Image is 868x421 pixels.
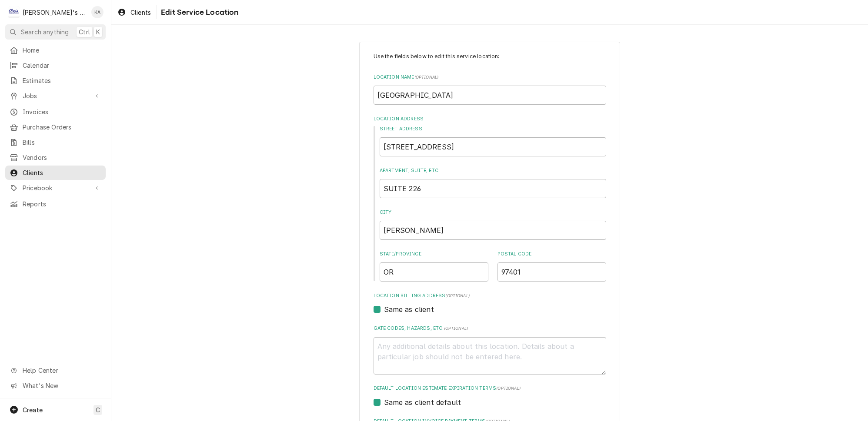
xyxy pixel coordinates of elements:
[374,325,606,332] label: Gate Codes, Hazards, etc.
[8,6,20,18] div: Clay's Refrigeration's Avatar
[5,378,106,393] a: Go to What's New
[374,292,606,299] label: Location Billing Address
[374,116,606,123] label: Location Address
[23,138,101,147] span: Bills
[380,209,606,216] label: City
[23,91,88,100] span: Jobs
[91,6,103,18] div: Korey Austin's Avatar
[23,199,101,209] span: Reports
[23,153,101,162] span: Vendors
[374,74,606,81] label: Location Name
[23,168,101,177] span: Clients
[5,58,106,73] a: Calendar
[96,27,100,36] span: K
[5,24,106,40] button: Search anythingCtrlK
[374,385,606,407] div: Default Location Estimate Expiration Terms
[23,183,88,192] span: Pricebook
[414,75,439,80] span: ( optional )
[5,105,106,119] a: Invoices
[384,397,461,408] label: Same as client default
[23,76,101,85] span: Estimates
[23,61,101,70] span: Calendar
[5,73,106,88] a: Estimates
[380,251,488,282] div: State/Province
[5,89,106,103] a: Go to Jobs
[158,7,238,18] span: Edit Service Location
[380,126,606,133] label: Street Address
[5,363,106,378] a: Go to Help Center
[5,120,106,134] a: Purchase Orders
[23,366,100,375] span: Help Center
[380,167,606,198] div: Apartment, Suite, etc.
[8,6,20,18] div: C
[380,209,606,240] div: City
[496,386,521,391] span: (optional)
[21,27,69,36] span: Search anything
[374,53,606,60] p: Use the fields below to edit this service location:
[374,385,606,392] label: Default Location Estimate Expiration Terms
[374,325,606,374] div: Gate Codes, Hazards, etc.
[96,405,100,414] span: C
[5,197,106,211] a: Reports
[23,46,101,55] span: Home
[374,74,606,105] div: Location Name
[130,8,151,17] span: Clients
[444,326,468,331] span: ( optional )
[374,86,606,105] input: Nickname, Franchise ID, etc.
[5,135,106,149] a: Bills
[445,293,470,298] span: (optional)
[5,150,106,165] a: Vendors
[23,107,101,116] span: Invoices
[5,181,106,195] a: Go to Pricebook
[5,43,106,57] a: Home
[5,166,106,180] a: Clients
[374,292,606,315] div: Location Billing Address
[79,27,90,36] span: Ctrl
[23,123,101,132] span: Purchase Orders
[23,8,87,17] div: [PERSON_NAME]'s Refrigeration
[23,381,100,390] span: What's New
[380,167,606,174] label: Apartment, Suite, etc.
[374,116,606,282] div: Location Address
[23,406,43,414] span: Create
[497,251,606,282] div: Postal Code
[380,251,488,258] label: State/Province
[91,6,103,18] div: KA
[114,5,154,20] a: Clients
[497,251,606,258] label: Postal Code
[384,304,434,315] label: Same as client
[380,126,606,156] div: Street Address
